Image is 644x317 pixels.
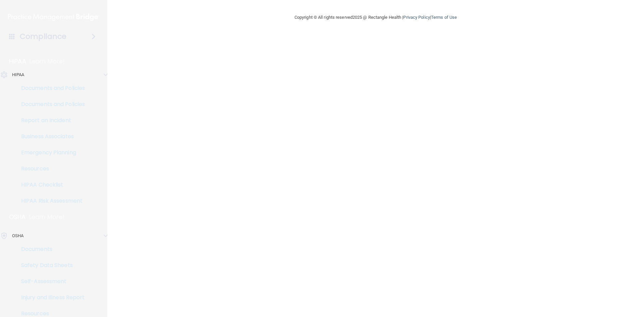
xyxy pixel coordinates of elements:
[20,32,66,41] h4: Compliance
[4,101,96,108] p: Documents and Policies
[30,57,65,65] p: Learn More!
[4,133,96,140] p: Business Associates
[4,198,96,204] p: HIPAA Risk Assessment
[29,213,65,221] p: Learn More!
[4,149,96,156] p: Emergency Planning
[4,117,96,124] p: Report an Incident
[4,310,96,317] p: Resources
[4,278,96,285] p: Self-Assessment
[12,71,24,79] p: HIPAA
[4,165,96,172] p: Resources
[4,262,96,269] p: Safety Data Sheets
[12,232,23,240] p: OSHA
[4,246,96,253] p: Documents
[4,181,96,188] p: HIPAA Checklist
[431,15,457,20] a: Terms of Use
[403,15,430,20] a: Privacy Policy
[4,294,96,301] p: Injury and Illness Report
[9,213,26,221] p: OSHA
[4,85,96,92] p: Documents and Policies
[253,7,498,28] div: Copyright © All rights reserved 2025 @ Rectangle Health | |
[9,57,26,65] p: HIPAA
[8,10,99,24] img: PMB logo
